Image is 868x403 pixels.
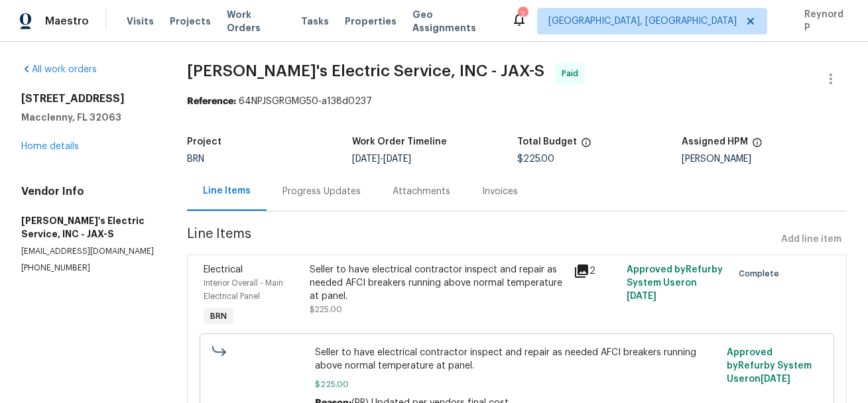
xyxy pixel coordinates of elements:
span: $225.00 [310,306,342,314]
span: Approved by Refurby System User on [627,265,723,301]
span: - [352,154,411,164]
div: 64NPJSGRGMG50-a138d0237 [187,95,847,108]
h5: [PERSON_NAME]'s Electric Service, INC - JAX-S [21,214,155,241]
div: 2 [518,8,527,21]
div: Invoices [482,185,518,198]
h4: Vendor Info [21,185,155,198]
h2: [STREET_ADDRESS] [21,92,155,105]
p: [EMAIL_ADDRESS][DOMAIN_NAME] [21,246,155,257]
span: $225.00 [315,378,718,391]
span: Interior Overall - Main Electrical Panel [204,279,283,300]
span: $225.00 [517,154,554,164]
span: Projects [170,15,211,28]
span: [DATE] [383,154,411,164]
span: [DATE] [627,292,656,301]
a: All work orders [21,65,97,74]
span: [GEOGRAPHIC_DATA], [GEOGRAPHIC_DATA] [548,15,737,28]
span: Tasks [301,17,329,26]
div: Line Items [203,184,251,198]
span: Reynord P [799,8,848,34]
h5: Project [187,137,221,146]
span: Maestro [45,15,89,28]
span: Geo Assignments [412,8,495,34]
div: Progress Updates [282,185,361,198]
span: Work Orders [227,8,285,34]
span: Visits [127,15,154,28]
span: The hpm assigned to this work order. [752,137,763,154]
h5: Macclenny, FL 32063 [21,111,155,124]
span: Paid [562,67,584,80]
span: The total cost of line items that have been proposed by Opendoor. This sum includes line items th... [581,137,591,154]
h5: Assigned HPM [682,137,748,146]
span: Line Items [187,227,776,252]
div: Seller to have electrical contractor inspect and repair as needed AFCI breakers running above nor... [310,263,566,303]
span: [DATE] [352,154,380,164]
h5: Work Order Timeline [352,137,447,146]
span: BRN [205,310,232,323]
p: [PHONE_NUMBER] [21,262,155,274]
a: Home details [21,142,79,151]
div: 2 [574,263,619,279]
div: Attachments [393,185,450,198]
div: [PERSON_NAME] [682,154,847,164]
span: [DATE] [761,374,790,384]
span: [PERSON_NAME]'s Electric Service, INC - JAX-S [187,63,544,79]
h5: Total Budget [517,137,577,146]
span: Electrical [204,265,243,274]
b: Reference: [187,97,236,106]
span: Properties [345,15,397,28]
span: Seller to have electrical contractor inspect and repair as needed AFCI breakers running above nor... [315,346,718,373]
span: Complete [739,267,785,280]
span: Approved by Refurby System User on [727,348,812,384]
span: BRN [187,154,204,164]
